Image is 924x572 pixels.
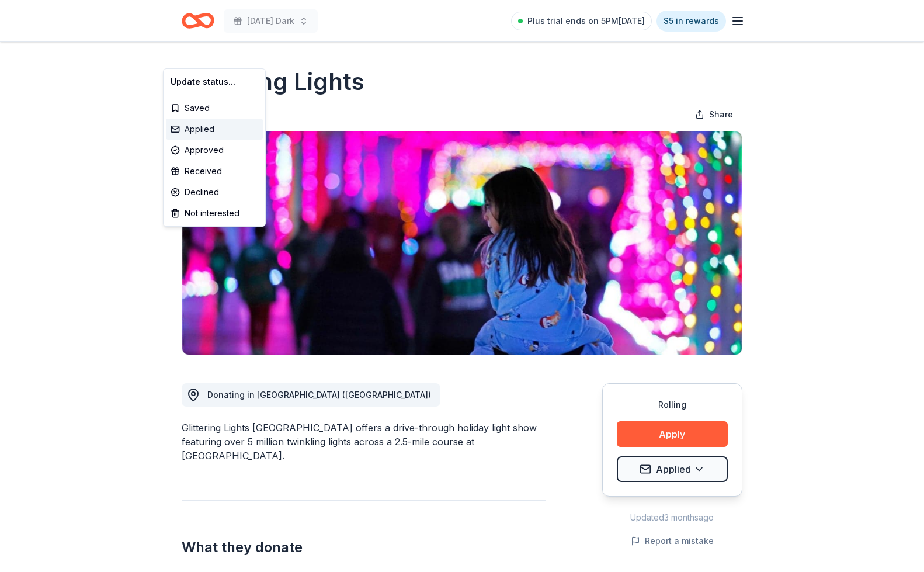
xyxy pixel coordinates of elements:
[166,98,263,119] div: Saved
[166,119,263,140] div: Applied
[247,14,294,28] span: [DATE] Dark
[166,182,263,203] div: Declined
[166,71,263,92] div: Update status...
[166,140,263,161] div: Approved
[166,203,263,224] div: Not interested
[166,161,263,182] div: Received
